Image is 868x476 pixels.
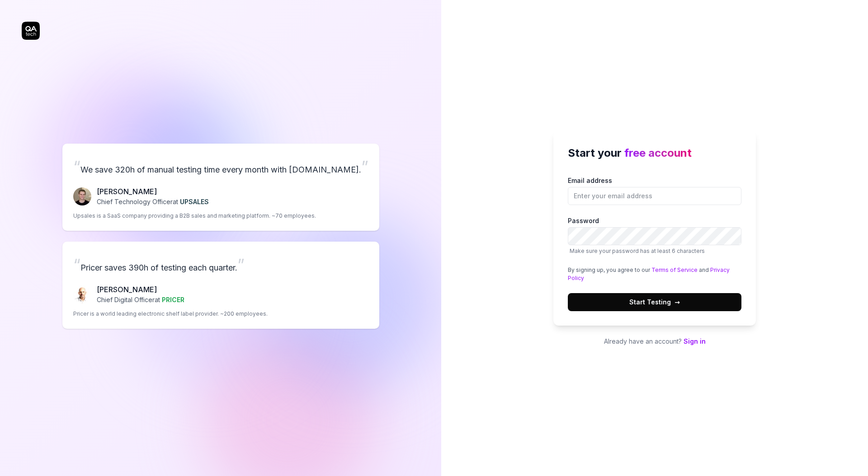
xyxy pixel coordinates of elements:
[73,187,91,205] img: Fredrik Seidl
[684,337,706,345] a: Sign in
[675,297,680,307] span: →
[73,157,80,177] span: “
[62,242,379,329] a: “Pricer saves 390h of testing each quarter.”Chris Chalkitis[PERSON_NAME]Chief Digital Officerat P...
[97,295,184,304] p: Chief Digital Officer at
[568,176,741,205] label: Email address
[568,266,741,282] div: By signing up, you agree to our and
[73,154,368,179] p: We save 320h of manual testing time every month with [DOMAIN_NAME].
[73,252,368,277] p: Pricer saves 390h of testing each quarter.
[73,285,91,303] img: Chris Chalkitis
[624,146,692,159] span: free account
[162,296,184,303] span: PRICER
[568,216,741,255] label: Password
[237,255,245,275] span: ”
[553,336,756,346] p: Already have an account?
[568,145,741,161] h2: Start your
[73,310,268,318] p: Pricer is a world leading electronic shelf label provider. ~200 employees.
[97,186,209,197] p: [PERSON_NAME]
[651,266,698,273] a: Terms of Service
[97,197,209,206] p: Chief Technology Officer at
[568,266,730,281] a: Privacy Policy
[73,212,316,220] p: Upsales is a SaaS company providing a B2B sales and marketing platform. ~70 employees.
[62,144,379,231] a: “We save 320h of manual testing time every month with [DOMAIN_NAME].”Fredrik Seidl[PERSON_NAME]Ch...
[97,284,184,295] p: [PERSON_NAME]
[361,157,368,177] span: ”
[568,227,741,245] input: PasswordMake sure your password has at least 6 characters
[570,247,705,254] span: Make sure your password has at least 6 characters
[568,187,741,205] input: Email address
[73,255,80,275] span: “
[180,198,209,205] span: UPSALES
[629,297,680,307] span: Start Testing
[568,293,741,311] button: Start Testing→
